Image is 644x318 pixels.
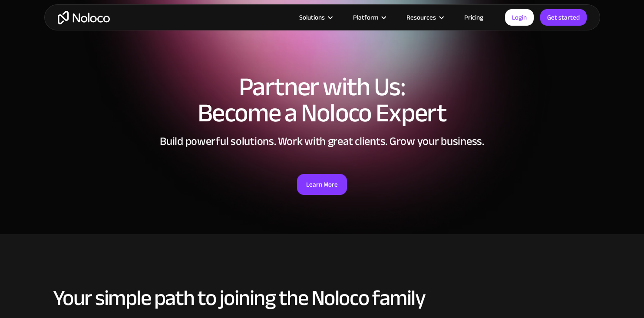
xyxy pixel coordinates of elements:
[288,12,342,23] div: Solutions
[53,74,591,126] h1: Partner with Us: Become a Noloco Expert
[406,12,436,23] div: Resources
[505,9,534,26] a: Login
[160,131,484,152] strong: Build powerful solutions. Work with great clients. Grow your business.
[297,174,347,195] a: Learn More
[353,12,378,23] div: Platform
[53,286,591,310] h2: Your simple path to joining the Noloco family
[540,9,587,26] a: Get started
[58,11,110,24] a: home
[342,12,396,23] div: Platform
[453,12,494,23] a: Pricing
[299,12,325,23] div: Solutions
[396,12,453,23] div: Resources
